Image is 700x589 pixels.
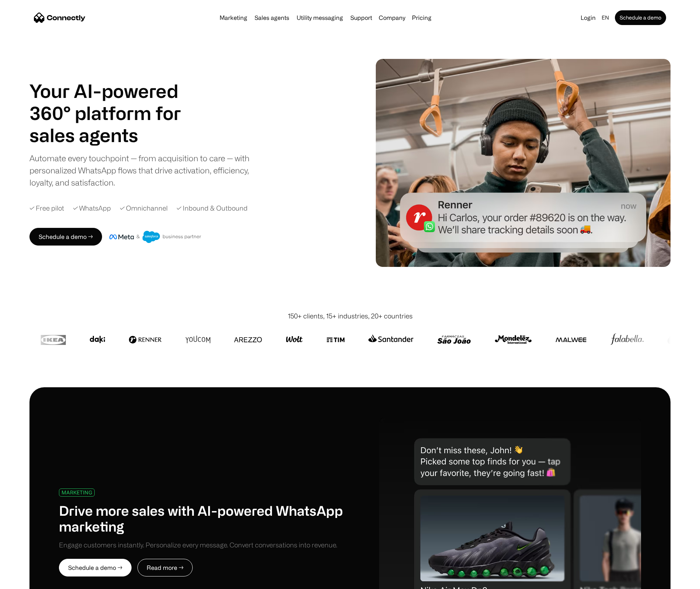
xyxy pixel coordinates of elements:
div: Automate every touchpoint — from acquisition to care — with personalized WhatsApp flows that driv... [29,152,262,188]
div: Company [379,13,405,23]
a: Sales agents [252,15,292,21]
div: ✓ WhatsApp [73,203,111,213]
div: en [599,13,613,23]
a: Pricing [409,15,434,21]
a: Support [347,15,375,21]
div: Company [377,13,407,23]
div: 150+ clients, 15+ industries, 20+ countries [288,311,413,321]
ul: Language list [15,576,44,586]
div: MARKETING [62,490,92,495]
aside: Language selected: English [7,575,44,586]
a: Schedule a demo → [59,559,132,576]
a: Schedule a demo → [29,228,102,246]
div: carousel [29,124,199,146]
div: ✓ Free pilot [29,203,64,213]
img: Meta and Salesforce business partner badge. [109,231,202,243]
a: Read more → [137,559,193,576]
h1: Your AI-powered 360° platform for [29,80,199,124]
div: ✓ Omnichannel [120,203,168,213]
a: Login [578,13,599,23]
a: Schedule a demo [615,10,666,25]
a: home [34,12,85,23]
div: en [602,13,609,23]
a: Marketing [217,15,250,21]
div: Engage customers instantly. Personalize every message. Convert conversations into revenue. [59,540,337,550]
h1: Drive more sales with AI-powered WhatsApp marketing [59,502,350,534]
a: Utility messaging [294,15,346,21]
div: ✓ Inbound & Outbound [176,203,248,213]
